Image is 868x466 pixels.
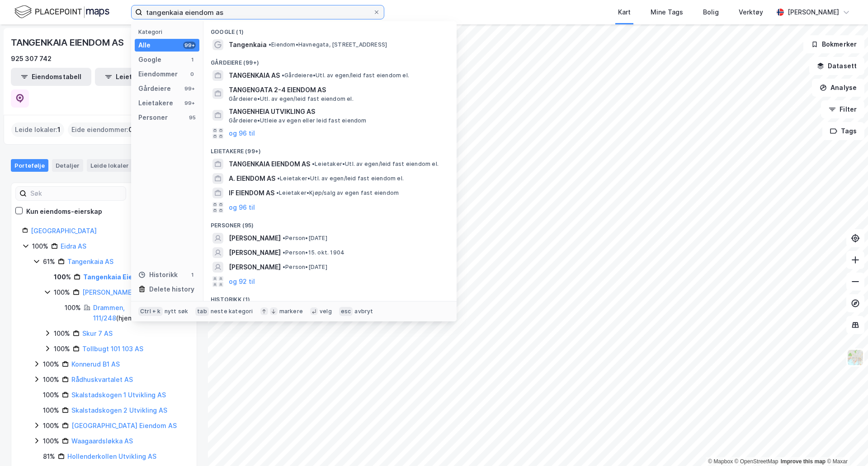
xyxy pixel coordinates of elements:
div: ( hjemmelshaver ) [93,302,186,324]
div: 1 [189,56,196,63]
span: Leietaker • Kjøp/salg av egen fast eiendom [276,189,399,197]
a: Konnerud B1 AS [71,360,120,368]
span: • [283,235,285,241]
div: Delete history [149,284,194,295]
button: og 92 til [229,276,255,287]
span: • [276,189,279,196]
div: 99+ [183,85,196,92]
div: tab [195,307,209,316]
div: Detaljer [52,159,83,172]
div: Leide lokaler [87,159,143,172]
a: Skalstadskogen 2 Utvikling AS [71,406,167,414]
a: Tangenkaia AS [67,258,113,265]
span: [PERSON_NAME] [229,262,281,273]
div: avbryt [354,308,373,315]
div: Google [138,54,161,65]
button: Eiendomstabell [11,68,91,86]
a: Tangenkaia Eiendom AS [83,273,161,281]
div: Alle [138,40,151,51]
span: • [283,249,285,256]
div: 100% [54,328,70,339]
a: Skalstadskogen 1 Utvikling AS [71,391,166,399]
div: Kategori [138,28,199,35]
div: 100% [32,241,48,252]
input: Søk på adresse, matrikkel, gårdeiere, leietakere eller personer [142,5,373,19]
div: Verktøy [739,7,763,18]
a: Rådhuskvartalet AS [71,376,133,383]
span: [PERSON_NAME] [229,233,281,244]
span: TANGENHEIA UTVIKLING AS [229,106,446,117]
div: Kontrollprogram for chat [823,423,868,466]
a: Skur 7 AS [82,329,113,337]
a: OpenStreetMap [735,458,778,465]
span: • [312,160,315,167]
div: Eide eiendommer : [68,122,137,137]
span: Person • 15. okt. 1904 [283,249,344,256]
div: Mine Tags [651,7,683,18]
div: esc [339,307,353,316]
span: Person • [DATE] [283,264,327,271]
a: [GEOGRAPHIC_DATA] [31,227,97,235]
a: Eidra AS [61,242,86,250]
img: logo.f888ab2527a4732fd821a326f86c7f29.svg [14,4,109,20]
div: 100% [43,405,59,416]
button: og 96 til [229,202,255,213]
button: Tags [822,122,864,140]
img: Z [847,349,864,366]
a: [GEOGRAPHIC_DATA] Eiendom AS [71,422,177,429]
div: TANGENKAIA EIENDOM AS [11,35,126,50]
div: markere [279,308,303,315]
button: Bokmerker [803,35,864,53]
div: 81% [43,451,55,462]
a: [PERSON_NAME] 2 AS [82,288,150,296]
iframe: Chat Widget [823,423,868,466]
button: og 96 til [229,128,255,139]
div: Google (1) [203,21,457,38]
button: Leietakertabell [95,68,175,86]
span: • [283,264,285,270]
span: A. EIENDOM AS [229,173,275,184]
span: Gårdeiere • Utl. av egen/leid fast eiendom el. [229,95,354,103]
div: Historikk (1) [203,289,457,305]
div: 99+ [183,99,196,107]
span: • [269,41,271,48]
div: Leietakere [138,98,173,108]
div: Portefølje [11,159,48,172]
div: 0 [189,71,196,78]
div: Kart [618,7,631,18]
div: 100% [54,287,70,298]
span: Gårdeiere • Utl. av egen/leid fast eiendom el. [282,72,409,79]
span: TANGENKAIA EIENDOM AS [229,159,310,169]
span: 0 [128,124,133,135]
div: Kun eiendoms-eierskap [26,206,102,217]
span: Leietaker • Utl. av egen/leid fast eiendom el. [277,175,404,182]
div: 100% [43,374,59,385]
div: nytt søk [165,308,189,315]
div: 100% [43,390,59,400]
a: Improve this map [781,458,826,465]
span: TANGENKAIA AS [229,70,280,81]
div: 1 [189,271,196,278]
div: 100% [54,272,71,282]
span: Eiendom • Havnegata, [STREET_ADDRESS] [269,41,387,48]
div: neste kategori [211,308,253,315]
span: • [277,175,280,182]
div: 100% [43,420,59,431]
button: Datasett [809,57,864,75]
a: Tollbugt 101 103 AS [82,345,143,353]
div: [PERSON_NAME] [788,7,839,18]
a: Hollenderkollen Utvikling AS [67,452,156,460]
div: 100% [54,344,70,354]
div: 100% [65,302,81,313]
div: Leide lokaler : [11,122,64,137]
div: Gårdeiere [138,83,171,94]
div: 100% [43,436,59,447]
button: Filter [821,100,864,118]
div: 61% [43,256,55,267]
div: velg [320,308,332,315]
div: 95 [189,114,196,121]
div: 1 [131,161,140,170]
span: Gårdeiere • Utleie av egen eller leid fast eiendom [229,117,367,124]
span: Leietaker • Utl. av egen/leid fast eiendom el. [312,160,439,168]
input: Søk [27,187,126,200]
